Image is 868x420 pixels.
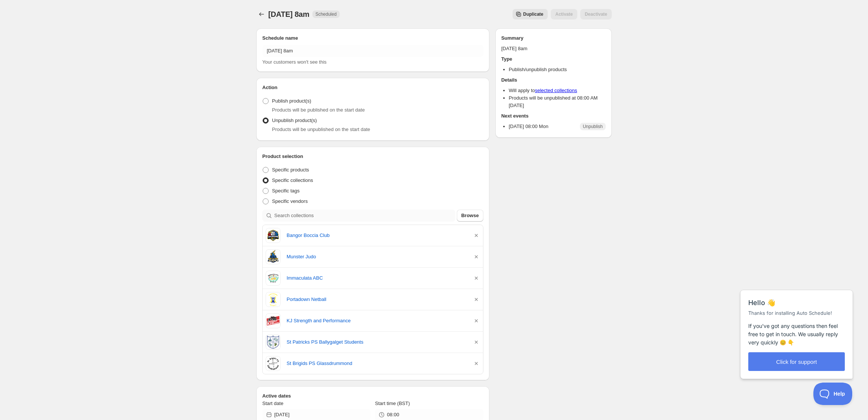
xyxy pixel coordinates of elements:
span: Scheduled [315,11,337,17]
a: Bangor Boccia Club [287,232,467,239]
span: Publish product(s) [272,98,311,104]
span: Unpublish [583,124,603,130]
span: Specific vendors [272,198,308,204]
span: [DATE] 8am [268,10,309,18]
span: Products will be unpublished on the start date [272,127,370,132]
h2: Summary [501,34,606,42]
span: Your customers won't see this [262,59,327,65]
a: Immaculata ABC [287,274,467,282]
span: Specific products [272,167,309,173]
button: Browse [457,210,483,222]
a: Munster Judo [287,253,467,261]
p: [DATE] 8am [501,45,606,52]
span: Duplicate [523,11,543,17]
h2: Type [501,55,606,63]
h2: Next events [501,112,606,120]
a: KJ Strength and Performance [287,317,467,325]
span: Specific tags [272,188,300,194]
a: St Brigids PS Glassdrummond [287,360,467,367]
iframe: Help Scout Beacon - Messages and Notifications [737,271,857,383]
a: selected collections [535,88,577,93]
li: Will apply to [509,87,606,94]
h2: Schedule name [262,34,483,42]
a: Portadown Netball [287,296,467,303]
iframe: Help Scout Beacon - Open [813,383,853,405]
p: [DATE] 08:00 Mon [509,123,548,130]
h2: Product selection [262,153,483,160]
span: Start time (BST) [375,401,410,406]
input: Search collections [274,210,455,222]
h2: Active dates [262,392,483,400]
span: Unpublish product(s) [272,118,317,123]
li: Products will be unpublished at 08:00 AM [DATE] [509,94,606,109]
button: Schedules [256,9,267,19]
span: Browse [461,212,479,219]
button: Secondary action label [513,9,548,19]
h2: Details [501,76,606,84]
span: Products will be published on the start date [272,107,365,113]
span: Specific collections [272,177,313,183]
li: Publish/unpublish products [509,66,606,73]
span: Start date [262,401,283,406]
a: St Patricks PS Ballygalget Students [287,338,467,346]
h2: Action [262,84,483,91]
